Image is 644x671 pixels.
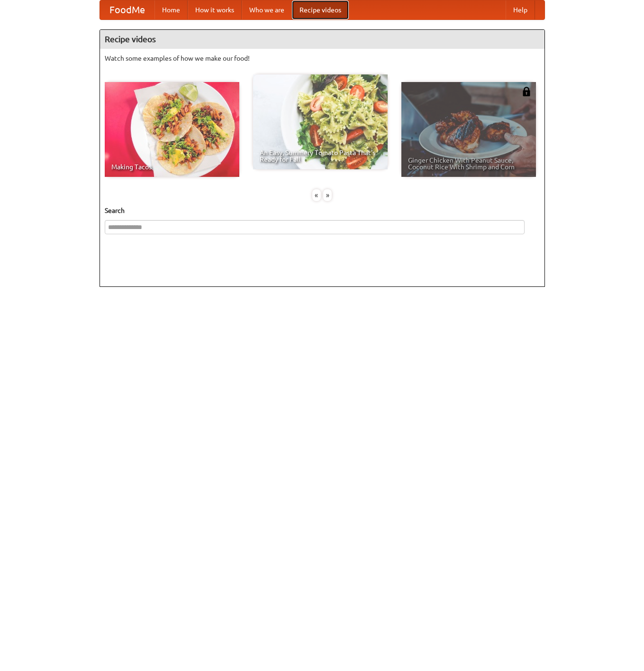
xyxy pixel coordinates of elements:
a: Who we are [242,0,292,19]
a: FoodMe [100,0,154,19]
a: Making Tacos [105,82,239,177]
h5: Search [105,206,540,215]
a: Recipe videos [292,0,349,19]
img: 483408.png [522,87,531,96]
span: Making Tacos [111,164,233,170]
div: » [323,189,332,201]
span: An Easy, Summery Tomato Pasta That's Ready for Fall [260,149,381,163]
a: How it works [188,0,242,19]
a: An Easy, Summery Tomato Pasta That's Ready for Fall [253,74,388,169]
h4: Recipe videos [100,30,544,49]
a: Help [506,0,535,19]
a: Home [154,0,188,19]
p: Watch some examples of how we make our food! [105,54,540,63]
div: « [312,189,321,201]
